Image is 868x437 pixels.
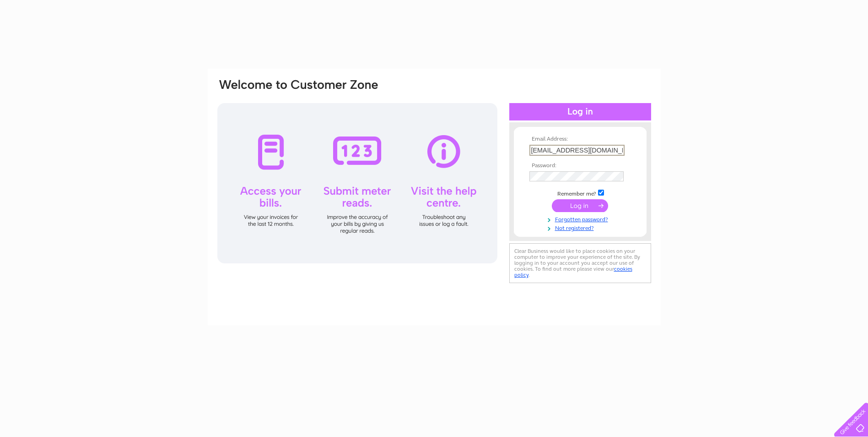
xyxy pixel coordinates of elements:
td: Remember me? [527,188,633,197]
th: Email Address: [527,136,633,142]
a: Not registered? [529,223,633,232]
input: Submit [552,199,608,212]
div: Clear Business would like to place cookies on your computer to improve your experience of the sit... [509,243,651,283]
a: cookies policy [514,266,632,278]
a: Forgotten password? [529,214,633,223]
th: Password: [527,163,633,169]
